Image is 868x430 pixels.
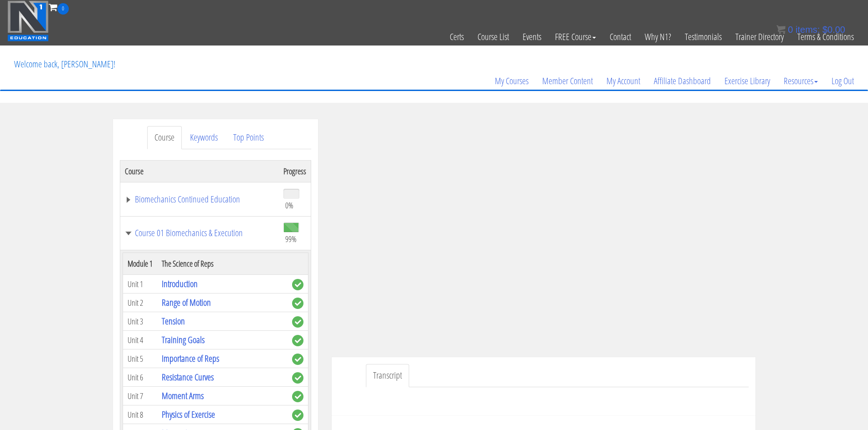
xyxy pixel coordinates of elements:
a: Resistance Curves [162,371,214,383]
a: My Courses [488,59,535,103]
span: complete [292,410,303,421]
th: Course [120,160,279,182]
span: 99% [285,234,297,244]
a: Events [516,15,548,59]
span: $ [822,25,827,35]
a: Moment Arms [162,390,204,402]
a: Introduction [162,278,198,290]
a: Trainer Directory [729,15,791,59]
bdi: 0.00 [822,25,845,35]
span: complete [292,391,303,402]
a: Keywords [183,126,225,149]
a: My Account [600,59,647,103]
a: Exercise Library [718,59,777,103]
a: Importance of Reps [162,352,219,364]
span: complete [292,316,303,328]
a: Range of Motion [162,296,211,309]
a: FREE Course [548,15,603,59]
a: Training Goals [162,334,205,346]
a: Course [147,126,182,149]
span: complete [292,335,303,346]
a: Course List [471,15,516,59]
td: Unit 5 [123,349,157,368]
iframe: To enrich screen reader interactions, please activate Accessibility in Grammarly extension settings [332,119,755,357]
td: Unit 8 [123,405,157,424]
a: 0 [49,1,69,13]
span: complete [292,279,303,290]
a: Top Points [226,126,271,149]
a: Resources [777,59,825,103]
a: Why N1? [638,15,678,59]
a: Testimonials [678,15,729,59]
td: Unit 1 [123,275,157,293]
span: complete [292,298,303,309]
th: Module 1 [123,253,157,275]
a: Tension [162,315,185,327]
a: Physics of Exercise [162,408,215,420]
span: 0 [57,3,69,15]
td: Unit 6 [123,368,157,387]
th: Progress [279,160,311,182]
img: icon11.png [776,25,786,34]
a: Course 01 Biomechanics & Execution [125,228,274,238]
span: 0% [285,200,293,210]
a: Log Out [825,59,861,103]
td: Unit 2 [123,293,157,312]
a: Terms & Conditions [791,15,861,59]
a: Transcript [366,364,409,387]
span: complete [292,354,303,365]
span: items: [796,25,820,35]
a: Affiliate Dashboard [647,59,718,103]
p: Welcome back, [PERSON_NAME]! [7,46,122,82]
a: Member Content [535,59,600,103]
a: 0 items: $0.00 [776,25,845,35]
td: Unit 3 [123,312,157,331]
span: complete [292,372,303,384]
span: 0 [788,25,793,35]
a: Contact [603,15,638,59]
td: Unit 7 [123,387,157,405]
td: Unit 4 [123,331,157,349]
th: The Science of Reps [157,253,287,275]
a: Biomechanics Continued Education [125,195,274,204]
img: n1-education [7,0,49,41]
a: Certs [443,15,471,59]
